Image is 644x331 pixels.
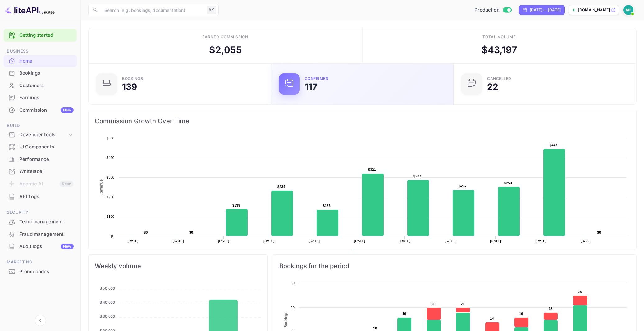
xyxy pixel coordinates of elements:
[4,259,77,266] span: Marketing
[107,136,114,140] text: $500
[95,261,261,271] span: Weekly volume
[19,94,74,101] div: Earnings
[487,82,498,91] div: 22
[373,326,377,330] text: 10
[4,266,77,278] div: Promo codes
[4,266,77,277] a: Promo codes
[100,300,115,305] tspan: $ 40,000
[122,82,137,91] div: 139
[19,168,74,175] div: Whitelabel
[99,179,103,195] text: Revenue
[4,92,77,103] a: Earnings
[4,165,77,177] a: Whitelabel
[4,141,77,152] a: UI Components
[61,107,74,113] div: New
[4,191,77,203] div: API Logs
[535,239,546,243] text: [DATE]
[19,156,74,163] div: Performance
[263,239,275,243] text: [DATE]
[581,239,592,243] text: [DATE]
[4,55,77,67] div: Home
[4,29,77,42] div: Getting started
[402,312,406,315] text: 16
[597,231,601,234] text: $0
[202,34,248,40] div: Earned commission
[4,48,77,55] span: Business
[530,7,561,13] div: [DATE] — [DATE]
[490,239,501,243] text: [DATE]
[323,204,331,207] text: $136
[207,6,216,14] div: ⌘K
[4,209,77,216] span: Security
[482,34,516,40] div: Total volume
[4,240,77,252] a: Audit logsNew
[4,165,77,178] div: Whitelabel
[305,82,317,91] div: 117
[357,249,373,253] text: Revenue
[578,290,582,294] text: 25
[4,216,77,228] div: Team management
[209,43,242,57] div: $ 2,055
[504,181,512,185] text: $253
[445,239,456,243] text: [DATE]
[290,281,295,285] text: 30
[4,129,77,140] div: Developer tools
[107,175,114,179] text: $300
[19,32,74,39] a: Getting started
[101,4,204,16] input: Search (e.g. bookings, documentation)
[578,7,610,13] p: [DOMAIN_NAME]
[107,156,114,160] text: $400
[19,218,74,226] div: Team management
[368,168,376,171] text: $321
[283,312,288,328] text: Bookings
[232,203,240,207] text: $139
[277,185,285,189] text: $234
[19,107,74,114] div: Commission
[61,244,74,249] div: New
[4,153,77,165] a: Performance
[173,239,184,243] text: [DATE]
[4,228,77,240] a: Fraud management
[400,239,411,243] text: [DATE]
[487,77,511,81] div: CANCELLED
[35,315,46,326] button: Collapse navigation
[461,302,465,306] text: 20
[4,228,77,240] div: Fraud management
[549,307,553,310] text: 18
[290,306,295,310] text: 20
[4,191,77,202] a: API Logs
[110,234,114,238] text: $0
[550,143,557,147] text: $447
[19,82,74,89] div: Customers
[19,70,74,77] div: Bookings
[19,268,74,275] div: Promo codes
[519,312,523,315] text: 16
[107,195,114,199] text: $200
[4,122,77,129] span: Build
[19,193,74,200] div: API Logs
[472,7,514,14] div: Switch to Sandbox mode
[354,239,365,243] text: [DATE]
[107,215,114,218] text: $100
[4,80,77,92] div: Customers
[100,314,115,319] tspan: $ 30,000
[19,143,74,151] div: UI Components
[19,243,74,250] div: Audit logs
[4,141,77,153] div: UI Components
[4,92,77,104] div: Earnings
[5,5,55,15] img: LiteAPI logo
[19,231,74,238] div: Fraud management
[100,286,115,291] tspan: $ 50,000
[127,239,139,243] text: [DATE]
[4,67,77,79] div: Bookings
[4,153,77,165] div: Performance
[189,231,193,234] text: $0
[482,43,517,57] div: $ 43,197
[4,55,77,67] a: Home
[4,67,77,79] a: Bookings
[19,131,67,138] div: Developer tools
[474,7,500,14] span: Production
[4,216,77,227] a: Team management
[4,104,77,116] a: CommissionNew
[144,231,148,234] text: $0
